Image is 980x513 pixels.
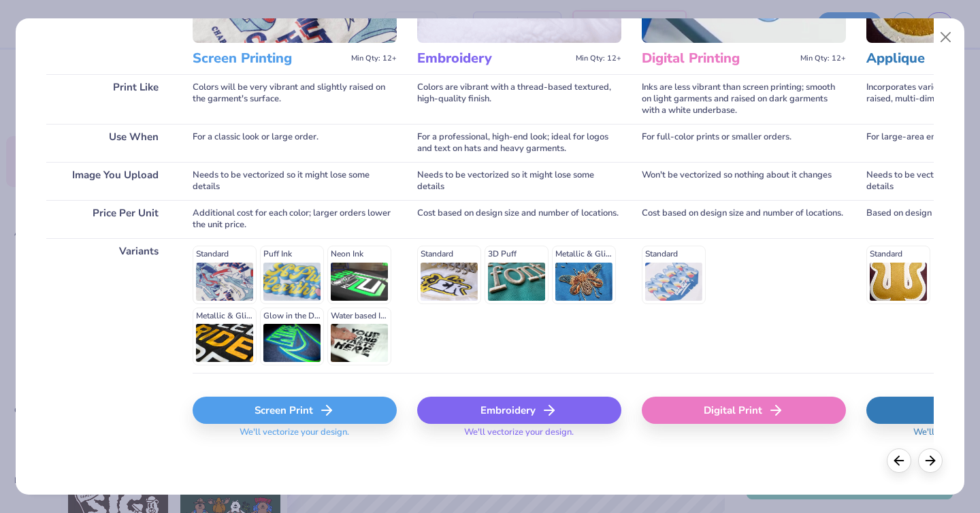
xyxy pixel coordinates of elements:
h3: Embroidery [417,50,570,67]
span: Min Qty: 12+ [800,54,846,63]
button: Close [933,24,959,50]
div: For a classic look or large order. [193,124,397,162]
div: For a professional, high-end look; ideal for logos and text on hats and heavy garments. [417,124,621,162]
span: Min Qty: 12+ [576,54,621,63]
div: Needs to be vectorized so it might lose some details [417,162,621,200]
div: Price Per Unit [46,200,172,238]
div: Cost based on design size and number of locations. [642,200,846,238]
div: Embroidery [417,397,621,424]
div: Needs to be vectorized so it might lose some details [193,162,397,200]
div: Colors will be very vibrant and slightly raised on the garment's surface. [193,74,397,124]
div: Image You Upload [46,162,172,200]
div: Digital Print [642,397,846,424]
div: Additional cost for each color; larger orders lower the unit price. [193,200,397,238]
h3: Screen Printing [193,50,346,67]
div: Use When [46,124,172,162]
div: Cost based on design size and number of locations. [417,200,621,238]
div: For full-color prints or smaller orders. [642,124,846,162]
div: Variants [46,238,172,373]
div: Print Like [46,74,172,124]
div: Inks are less vibrant than screen printing; smooth on light garments and raised on dark garments ... [642,74,846,124]
h3: Digital Printing [642,50,795,67]
span: We'll vectorize your design. [459,427,579,446]
span: We'll vectorize your design. [234,427,355,446]
div: Won't be vectorized so nothing about it changes [642,162,846,200]
div: Screen Print [193,397,397,424]
div: Colors are vibrant with a thread-based textured, high-quality finish. [417,74,621,124]
span: Min Qty: 12+ [351,54,397,63]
